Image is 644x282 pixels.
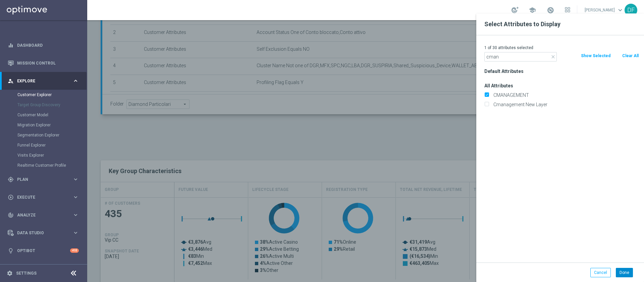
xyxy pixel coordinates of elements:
[17,143,70,148] a: Funnel Explorer
[17,150,87,160] div: Visits Explorer
[72,176,79,183] i: keyboard_arrow_right
[72,194,79,200] i: keyboard_arrow_right
[8,78,72,84] div: Explore
[7,248,79,253] button: lightbulb Optibot +10
[17,79,72,83] span: Explore
[484,83,639,89] h3: All Attributes
[17,160,87,170] div: Realtime Customer Profile
[72,230,79,236] i: keyboard_arrow_right
[17,231,72,235] span: Data Studio
[8,194,14,200] i: play_circle_outline
[17,213,72,217] span: Analyze
[17,130,87,140] div: Segmentation Explorer
[625,4,637,16] div: DF
[7,212,79,218] button: track_changes Analyze keyboard_arrow_right
[17,242,70,259] a: Optibot
[17,112,70,118] a: Customer Model
[8,194,72,200] div: Execute
[17,153,70,158] a: Visits Explorer
[8,176,14,183] i: gps_fixed
[17,140,87,150] div: Funnel Explorer
[17,92,70,97] a: Customer Explorer
[17,36,79,54] a: Dashboard
[8,242,79,259] div: Optibot
[17,163,70,168] a: Realtime Customer Profile
[17,132,70,138] a: Segmentation Explorer
[616,6,624,14] span: keyboard_arrow_down
[17,100,87,110] div: Target Group Discovery
[8,212,72,218] div: Analyze
[8,212,14,218] i: track_changes
[8,42,14,48] i: equalizer
[17,110,87,120] div: Customer Model
[72,212,79,218] i: keyboard_arrow_right
[484,45,639,50] p: 1 of 30 attributes selected
[8,230,72,236] div: Data Studio
[484,52,557,62] input: Search
[484,20,636,28] h2: Select Attributes to Display
[16,271,37,275] a: Settings
[17,122,70,128] a: Migration Explorer
[7,61,79,66] button: Mission Control
[7,195,79,200] button: play_circle_outline Execute keyboard_arrow_right
[529,6,536,14] span: school
[17,120,87,130] div: Migration Explorer
[491,102,639,108] label: Cmanagement New Layer
[616,268,633,277] button: Done
[622,52,639,59] button: Clear All
[8,54,79,72] div: Mission Control
[484,68,639,74] h3: Default Attributes
[8,36,79,54] div: Dashboard
[17,54,79,72] a: Mission Control
[70,248,79,253] div: +10
[17,195,72,199] span: Execute
[580,52,611,59] button: Show Selected
[8,176,72,183] div: Plan
[7,177,79,182] button: gps_fixed Plan keyboard_arrow_right
[8,78,14,84] i: person_search
[8,248,14,254] i: lightbulb
[7,78,79,84] button: person_search Explore keyboard_arrow_right
[17,177,72,182] span: Plan
[584,5,625,15] a: [PERSON_NAME]keyboard_arrow_down
[590,268,611,277] button: Cancel
[7,43,79,48] button: equalizer Dashboard
[550,54,556,59] i: close
[7,270,13,276] i: settings
[17,90,87,100] div: Customer Explorer
[7,230,79,236] button: Data Studio keyboard_arrow_right
[491,92,639,98] label: CMANAGEMENT
[72,78,79,84] i: keyboard_arrow_right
